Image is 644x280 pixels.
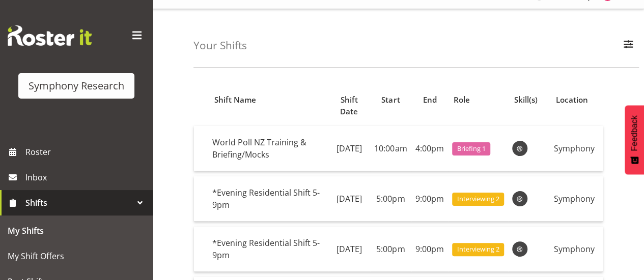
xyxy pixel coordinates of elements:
[550,227,603,272] td: Symphony
[370,126,411,171] td: 10:00am
[625,105,644,174] button: Feedback - Show survey
[8,248,145,264] span: My Shift Offers
[457,194,499,204] span: Interviewing 2
[457,244,499,254] span: Interviewing 2
[630,115,639,151] span: Feedback
[411,126,448,171] td: 4:00pm
[29,78,124,94] div: Symphony Research
[381,94,400,106] span: Start
[370,176,411,222] td: 5:00pm
[457,144,485,153] span: Briefing 1
[3,218,150,243] a: My Shifts
[25,144,148,160] span: Roster
[208,126,328,171] td: World Poll NZ Training & Briefing/Mocks
[193,40,247,51] h4: Your Shifts
[555,94,587,106] span: Location
[370,227,411,272] td: 5:00pm
[328,176,370,222] td: [DATE]
[208,227,328,272] td: *Evening Residential Shift 5-9pm
[618,35,639,57] button: Filter Employees
[514,94,537,106] span: Skill(s)
[208,176,328,222] td: *Evening Residential Shift 5-9pm
[8,223,145,238] span: My Shifts
[3,243,150,269] a: My Shift Offers
[25,195,132,210] span: Shifts
[454,94,470,106] span: Role
[333,94,364,117] span: Shift Date
[8,25,92,46] img: Rosterit website logo
[411,227,448,272] td: 9:00pm
[214,94,256,106] span: Shift Name
[411,176,448,222] td: 9:00pm
[328,227,370,272] td: [DATE]
[550,126,603,171] td: Symphony
[423,94,436,106] span: End
[328,126,370,171] td: [DATE]
[550,176,603,222] td: Symphony
[25,170,148,185] span: Inbox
